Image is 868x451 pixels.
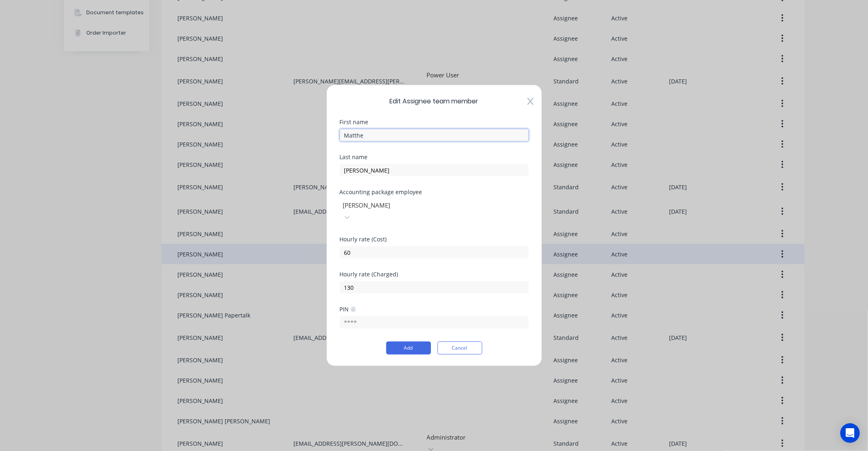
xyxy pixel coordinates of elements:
[840,423,860,443] div: Open Intercom Messenger
[340,154,529,160] div: Last name
[340,119,529,125] div: First name
[340,305,356,313] div: PIN
[340,96,529,106] span: Edit Assignee team member
[340,246,529,258] input: $0
[386,342,431,355] button: Add
[340,271,529,277] div: Hourly rate (Charged)
[437,342,482,355] button: Cancel
[340,189,529,195] div: Accounting package employee
[340,281,529,293] input: $0
[340,236,529,242] div: Hourly rate (Cost)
